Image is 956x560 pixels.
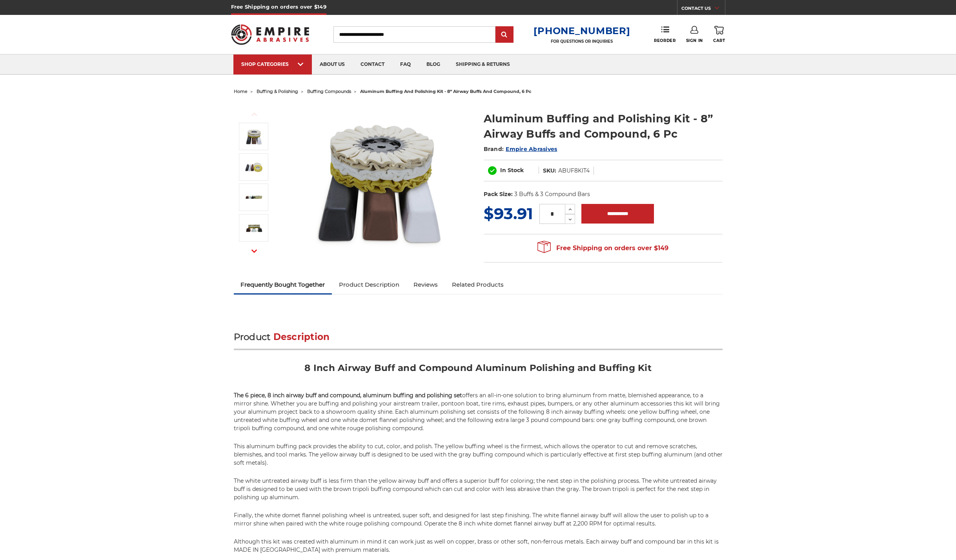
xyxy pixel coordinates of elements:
a: about us [312,55,353,75]
strong: The 6 piece, 8 inch airway buff and compound, aluminum buffing and polishing set [234,392,462,399]
a: faq [392,55,419,75]
a: buffing compounds [307,89,351,94]
a: [PHONE_NUMBER] [534,25,630,36]
p: This aluminum buffing pack provides the ability to cut, color, and polish. The yellow buffing whe... [234,442,723,467]
a: shipping & returns [448,55,518,75]
img: Empire Abrasives [231,19,310,50]
span: Sign In [686,38,703,43]
button: Next [245,243,264,260]
span: Brand: [484,145,504,153]
span: In Stock [500,167,524,174]
a: Frequently Bought Together [234,276,332,293]
a: Reviews [406,276,445,293]
a: home [234,89,248,94]
a: CONTACT US [681,4,725,15]
img: 8 inch airway buffing wheel and compound kit for aluminum [301,103,458,260]
button: Previous [245,106,264,123]
dt: Pack Size: [484,190,513,198]
h1: Aluminum Buffing and Polishing Kit - 8” Airway Buffs and Compound, 6 Pc [484,111,723,142]
span: Free Shipping on orders over $149 [537,240,668,256]
a: Product Description [332,276,406,293]
span: Product [234,331,271,342]
p: Although this kit was created with aluminum in mind it can work just as well on copper, brass or ... [234,538,723,554]
dd: ABUF8KIT4 [558,167,590,175]
p: The white untreated airway buff is less firm than the yellow airway buff and offers a superior bu... [234,477,723,502]
p: offers an all-in-one solution to bring aluminum from matte, blemished appearance, to a mirror shi... [234,391,723,433]
img: Aluminum Buffing and Polishing Kit - 8” Airway Buffs and Compound, 6 Pc [244,218,264,238]
a: blog [419,55,448,75]
h2: 8 Inch Airway Buff and Compound Aluminum Polishing and Buffing Kit [234,362,723,380]
a: contact [353,55,392,75]
input: Submit [497,27,512,43]
span: Description [273,331,330,342]
img: Aluminum Buffing and Polishing Kit - 8” Airway Buffs and Compound, 6 Pc [244,187,264,207]
a: Reorder [654,26,676,43]
span: Reorder [654,38,676,43]
img: 8 inch airway buffing wheel and compound kit for aluminum [244,127,264,146]
p: FOR QUESTIONS OR INQUIRIES [534,39,630,44]
a: Cart [713,26,725,43]
span: Cart [713,38,725,43]
dd: 3 Buffs & 3 Compound Bars [514,190,590,198]
span: aluminum buffing and polishing kit - 8” airway buffs and compound, 6 pc [360,89,532,94]
div: SHOP CATEGORIES [241,61,304,67]
a: Related Products [445,276,511,293]
dt: SKU: [543,167,556,175]
p: Finally, the white domet flannel polishing wheel is untreated, super soft, and designed for last ... [234,511,723,528]
a: Empire Abrasives [506,145,557,153]
span: $93.91 [484,204,533,223]
img: Aluminum 8 inch airway buffing wheel and compound kit [244,157,264,177]
a: buffing & polishing [257,89,298,94]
